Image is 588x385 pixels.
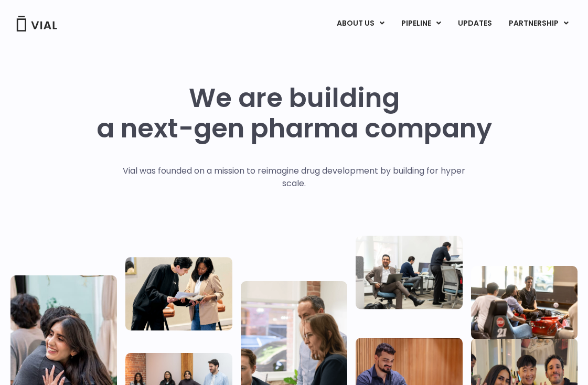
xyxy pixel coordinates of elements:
[112,165,476,190] p: Vial was founded on a mission to reimagine drug development by building for hyper scale.
[500,15,577,33] a: PARTNERSHIPMenu Toggle
[97,83,492,144] h1: We are building a next-gen pharma company
[356,236,462,309] img: Three people working in an office
[16,16,58,31] img: Vial Logo
[125,257,232,330] img: Two people looking at a paper talking.
[471,266,578,339] img: Group of people playing whirlyball
[450,15,500,33] a: UPDATES
[328,15,392,33] a: ABOUT USMenu Toggle
[393,15,449,33] a: PIPELINEMenu Toggle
